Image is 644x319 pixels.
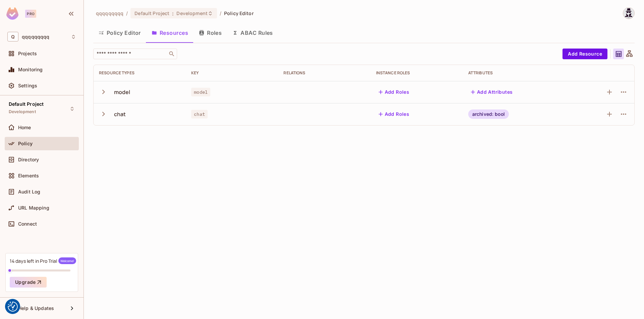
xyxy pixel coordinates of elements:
span: Directory [18,157,39,162]
button: Policy Editor [93,24,146,41]
div: Instance roles [376,70,458,76]
span: Elements [18,173,39,178]
span: Policy [18,141,33,146]
div: Relations [283,70,365,76]
span: Help & Updates [18,306,54,311]
button: Add Roles [376,109,412,119]
span: Q [7,32,18,42]
div: Resource Types [99,70,180,76]
button: Resources [146,24,194,41]
button: Add Resource [562,49,607,59]
span: Home [18,125,31,130]
button: Add Attributes [468,87,516,97]
span: Projects [18,51,37,56]
span: Welcome! [58,257,76,264]
span: : [172,11,174,16]
span: Development [176,10,207,16]
div: model [114,88,130,96]
span: Monitoring [18,67,43,72]
div: archived: bool [468,109,509,119]
img: SReyMgAAAABJRU5ErkJggg== [6,7,18,20]
span: Connect [18,221,37,227]
span: URL Mapping [18,205,49,211]
img: Revisit consent button [8,302,18,312]
span: Default Project [9,101,44,107]
span: Development [9,109,36,114]
button: Upgrade [10,277,47,288]
button: Roles [194,24,227,41]
span: Audit Log [18,189,40,194]
span: Settings [18,83,37,88]
span: Workspace: qqqqqqqqq [22,34,49,39]
button: Consent Preferences [8,302,18,312]
div: chat [114,110,126,118]
div: Key [191,70,273,76]
li: / [220,10,221,16]
button: Add Roles [376,87,412,97]
div: Pro [25,10,36,18]
button: ABAC Rules [227,24,278,41]
div: Attributes [468,70,564,76]
img: Alibek Mustafin [623,8,634,19]
span: Policy Editor [224,10,254,16]
span: model [191,88,210,96]
li: / [126,10,128,16]
span: the active workspace [96,10,123,16]
div: 14 days left in Pro Trial [10,257,76,264]
span: chat [191,110,208,118]
span: Default Project [135,10,169,16]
